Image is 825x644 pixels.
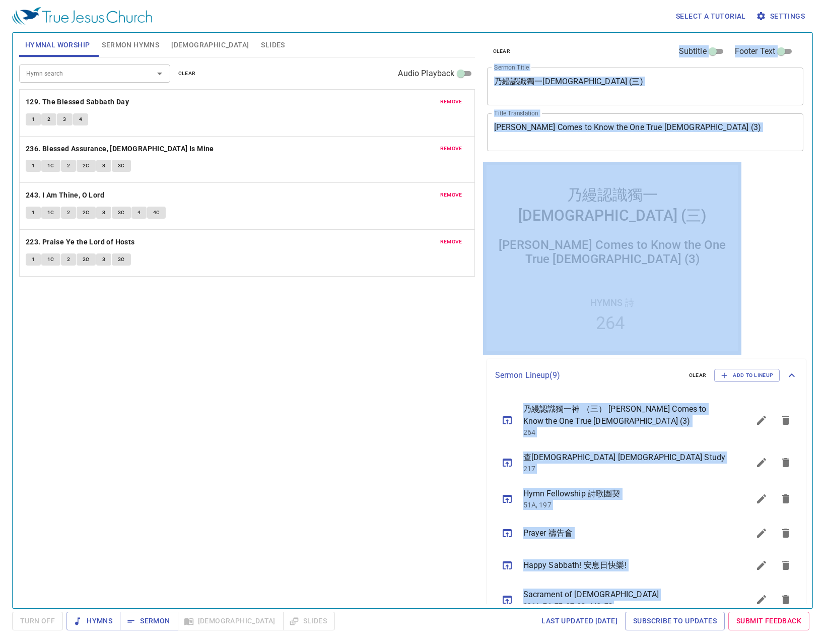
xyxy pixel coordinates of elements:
button: 3C [112,160,131,172]
p: Sermon Lineup ( 9 ) [495,369,681,381]
b: 236. Blessed Assurance, [DEMOGRAPHIC_DATA] Is Mine [26,143,214,155]
button: 3C [112,253,131,266]
span: 1 [32,208,35,217]
button: 236. Blessed Assurance, [DEMOGRAPHIC_DATA] Is Mine [26,143,216,155]
textarea: [PERSON_NAME] Comes to Know the One True [DEMOGRAPHIC_DATA] (3) [494,122,797,142]
span: Slides [261,39,285,51]
span: Hymnal Worship [25,39,90,51]
span: 2 [47,115,50,124]
span: 4 [137,208,141,217]
span: 1 [32,115,35,124]
span: Subtitle [679,45,707,57]
span: 1 [32,161,35,170]
div: Sermon Lineup(9)clearAdd to Lineup [487,359,806,392]
button: 1C [41,207,60,219]
span: 1C [47,208,54,217]
span: 4C [153,208,160,217]
p: 51A, 197 [523,500,726,510]
span: Hymn Fellowship 詩歌團契 [523,488,726,500]
p: 264 [523,427,726,437]
b: 243. I Am Thine, O Lord [26,189,104,202]
span: 1C [47,255,54,264]
button: 1C [41,253,60,266]
button: 223. Praise Ye the Lord of Hosts [26,236,136,248]
button: 2C [77,253,96,266]
span: 3 [102,255,105,264]
button: 3 [57,113,72,125]
span: [DEMOGRAPHIC_DATA] [171,39,249,51]
textarea: 乃縵認識獨一[DEMOGRAPHIC_DATA] (三) [494,77,797,96]
button: 4 [73,113,88,125]
span: remove [440,190,462,200]
button: 2 [41,113,56,125]
button: 1 [26,253,41,266]
button: Hymns [66,612,120,630]
button: 243. I Am Thine, O Lord [26,189,106,202]
button: 2C [77,160,96,172]
span: 1C [47,161,54,170]
span: 2C [83,255,90,264]
span: Prayer 禱告會 [523,527,726,539]
iframe: from-child [483,162,741,355]
span: remove [440,237,462,246]
span: 2C [83,161,90,170]
span: 3C [118,208,125,217]
button: 129. The Blessed Sabbath Day [26,96,131,108]
span: 查[DEMOGRAPHIC_DATA] [DEMOGRAPHIC_DATA] Study [523,452,726,464]
button: remove [434,236,468,248]
button: 4C [147,207,166,219]
button: remove [434,189,468,201]
p: 217 [523,464,726,474]
span: Settings [758,10,805,23]
button: 1 [26,160,41,172]
span: Sacrament of [DEMOGRAPHIC_DATA] [523,589,726,601]
span: 乃縵認識獨一神 （三） [PERSON_NAME] Comes to Know the One True [DEMOGRAPHIC_DATA] (3) [523,403,726,427]
img: True Jesus Church [12,7,152,25]
button: 3 [96,160,111,172]
button: 2 [61,207,76,219]
button: clear [683,369,713,381]
span: Happy Sabbath! 安息日快樂! [523,559,726,571]
b: 129. The Blessed Sabbath Day [26,96,129,108]
span: Select a tutorial [676,10,746,23]
span: Last updated [DATE] [541,615,617,627]
span: Subscribe to Updates [633,615,717,627]
button: clear [487,45,517,57]
button: Sermon [120,612,178,630]
button: Select a tutorial [672,7,750,26]
b: 223. Praise Ye the Lord of Hosts [26,236,135,248]
span: 2 [67,255,70,264]
span: clear [689,371,707,380]
button: Settings [754,7,809,26]
span: 3 [63,115,66,124]
button: Open [153,67,167,81]
span: Audio Playback [398,68,454,80]
button: remove [434,143,468,155]
span: 2 [67,208,70,217]
button: 1C [41,160,60,172]
span: 2 [67,161,70,170]
span: remove [440,144,462,153]
button: 3 [96,253,111,266]
p: 296A, 76, 77, 97, 98, 449, 78 [523,601,726,611]
span: Hymns [75,615,112,627]
button: 2 [61,160,76,172]
span: 4 [79,115,82,124]
span: 3 [102,208,105,217]
button: 4 [131,207,147,219]
button: remove [434,96,468,108]
a: Last updated [DATE] [537,612,622,630]
button: 1 [26,113,41,125]
button: 1 [26,207,41,219]
button: 3 [96,207,111,219]
a: Subscribe to Updates [625,612,725,630]
span: clear [178,69,196,78]
span: Submit Feedback [736,615,801,627]
span: 2C [83,208,90,217]
span: Sermon Hymns [102,39,159,51]
a: Submit Feedback [728,612,809,630]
